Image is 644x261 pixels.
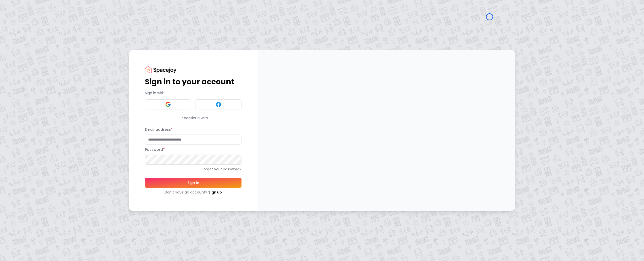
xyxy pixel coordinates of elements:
[165,101,171,107] img: Google signin
[208,190,222,195] a: Sign up
[258,50,515,211] img: banner
[145,147,165,152] label: Password
[177,115,210,120] span: Or continue with
[215,101,221,107] img: Facebook signin
[145,178,242,188] button: Sign In
[145,77,242,86] h1: Sign in to your account
[145,167,242,172] a: Forgot your password?
[145,66,176,73] img: Spacejoy Logo
[145,90,242,95] p: Sign in with
[145,127,173,132] label: Email address
[145,190,242,195] div: Don't have an account?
